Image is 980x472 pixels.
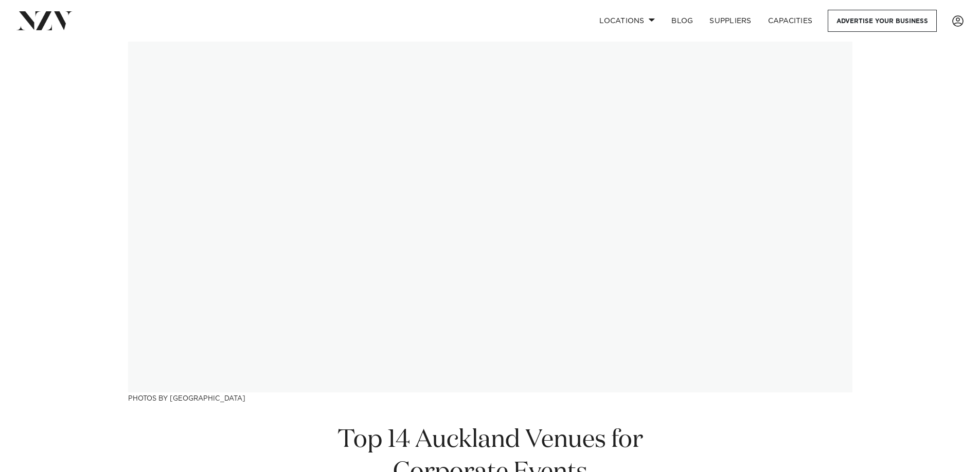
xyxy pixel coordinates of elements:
a: Capacities [760,10,821,32]
a: Locations [591,10,663,32]
h3: Photos by [GEOGRAPHIC_DATA] [128,392,852,403]
a: SUPPLIERS [701,10,759,32]
a: Advertise your business [828,10,937,32]
a: BLOG [663,10,701,32]
img: nzv-logo.png [16,11,73,30]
